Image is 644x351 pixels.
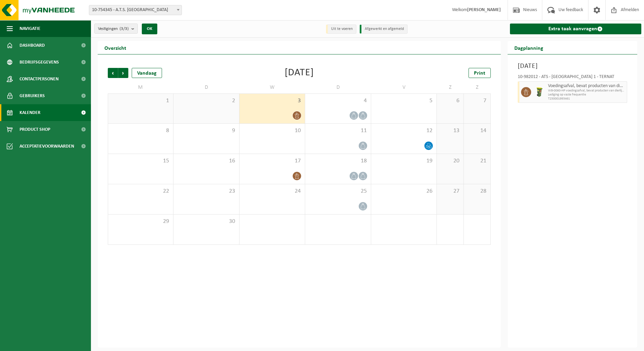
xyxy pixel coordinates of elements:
[132,68,162,78] div: Vandaag
[305,81,371,93] td: D
[89,5,182,15] span: 10-754345 - A.T.S. BRUSSEL - MERELBEKE
[375,188,433,195] span: 26
[239,81,305,93] td: W
[440,157,460,165] span: 20
[142,24,157,34] button: OK
[111,218,170,225] span: 29
[118,68,128,78] span: Volgende
[548,93,625,97] span: Lediging op vaste frequentie
[177,188,235,195] span: 23
[108,81,173,93] td: M
[464,81,491,93] td: Z
[243,157,301,165] span: 17
[98,24,129,34] span: Vestigingen
[467,97,487,105] span: 7
[440,97,460,105] span: 6
[548,83,625,89] span: Voedingsafval, bevat producten van dierlijke oorsprong, onverpakt, categorie 3
[309,188,367,195] span: 25
[20,104,40,121] span: Kalender
[510,24,642,34] a: Extra taak aanvragen
[360,25,408,34] li: Afgewerkt en afgemeld
[177,127,235,134] span: 9
[285,68,314,78] div: [DATE]
[375,127,433,134] span: 12
[89,5,182,15] span: 10-754345 - A.T.S. BRUSSEL - MERELBEKE
[173,81,239,93] td: D
[518,75,627,81] div: 10-982012 - ATS - [GEOGRAPHIC_DATA] 1 - TERNAT
[309,97,367,105] span: 4
[326,25,356,34] li: Uit te voeren
[469,68,491,78] a: Print
[20,138,74,155] span: Acceptatievoorwaarden
[111,97,170,105] span: 1
[108,68,118,78] span: Vorige
[548,97,625,101] span: T250001993461
[518,61,627,71] h3: [DATE]
[243,97,301,105] span: 3
[20,87,45,104] span: Gebruikers
[440,127,460,134] span: 13
[375,157,433,165] span: 19
[309,157,367,165] span: 18
[20,37,45,54] span: Dashboard
[98,41,133,54] h2: Overzicht
[177,157,235,165] span: 16
[243,127,301,134] span: 10
[467,188,487,195] span: 28
[467,157,487,165] span: 21
[177,97,235,105] span: 2
[20,71,59,87] span: Contactpersonen
[467,127,487,134] span: 14
[243,188,301,195] span: 24
[437,81,464,93] td: Z
[371,81,437,93] td: V
[111,127,170,134] span: 8
[20,20,40,37] span: Navigatie
[548,89,625,93] span: WB-0060-HP voedingsafval, bevat producten van dierlijke oors
[474,71,485,76] span: Print
[20,121,50,138] span: Product Shop
[111,157,170,165] span: 15
[94,24,138,34] button: Vestigingen(3/3)
[508,41,550,54] h2: Dagplanning
[535,87,545,97] img: WB-0060-HPE-GN-50
[177,218,235,225] span: 30
[375,97,433,105] span: 5
[309,127,367,134] span: 11
[111,188,170,195] span: 22
[467,7,501,12] strong: [PERSON_NAME]
[440,188,460,195] span: 27
[20,54,59,71] span: Bedrijfsgegevens
[120,27,129,31] count: (3/3)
